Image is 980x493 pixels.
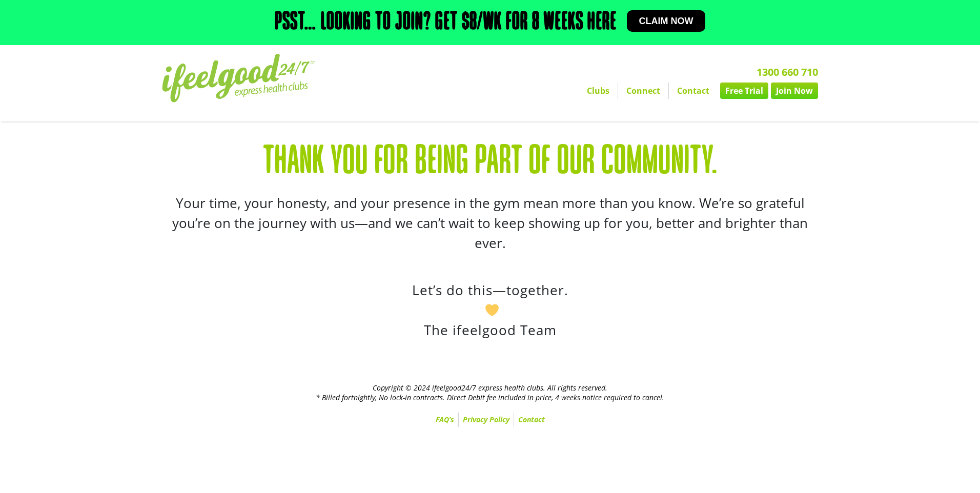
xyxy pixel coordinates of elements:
[157,142,823,183] h1: Thank you for being part of our community.
[432,413,458,427] a: FAQ’s
[275,10,617,35] h2: Psst… Looking to join? Get $8/wk for 8 weeks here
[757,65,818,79] a: 1300 660 710
[618,83,668,99] a: Connect
[771,83,818,99] a: Join Now
[172,194,808,252] span: Your time, your honesty, and your presence in the gym mean more than you know. We’re so grateful ...
[459,413,514,427] a: Privacy Policy
[579,83,618,99] a: Clubs
[412,281,568,299] b: Let’s do this—together.
[162,383,818,402] h2: Copyright © 2024 ifeelgood24/7 express health clubs. All rights reserved. * Billed fortnightly, N...
[669,83,718,99] a: Contact
[485,303,499,317] img: 💛
[627,10,706,32] a: Claim now
[162,413,818,427] nav: Menu
[720,83,768,99] a: Free Trial
[639,16,693,26] span: Claim now
[424,321,557,339] b: The ifeelgood Team
[395,83,818,99] nav: Menu
[514,413,549,427] a: Contact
